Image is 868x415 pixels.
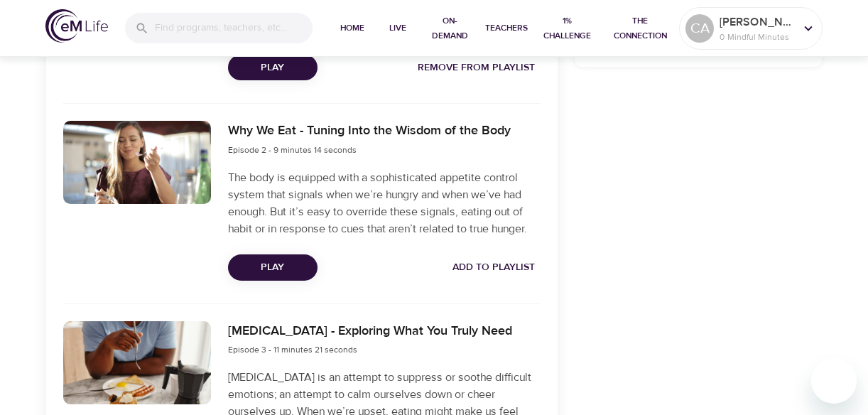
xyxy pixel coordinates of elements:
div: CA [685,14,714,43]
button: Add to Playlist [447,254,541,281]
p: 0 Mindful Minutes [720,31,795,43]
span: Teachers [485,21,528,36]
span: Episode 3 - 11 minutes 21 seconds [228,344,357,355]
span: Episode 2 - 9 minutes 14 seconds [228,144,357,156]
span: Live [381,21,415,36]
span: The Connection [607,14,673,43]
span: 1% Challenge [539,14,595,43]
span: On-Demand [426,14,474,43]
input: Find programs, teachers, etc... [155,13,313,43]
button: Play [228,254,318,281]
img: logo [45,9,108,43]
span: Home [335,21,369,36]
p: [PERSON_NAME] [720,14,795,31]
button: Remove from Playlist [412,55,541,81]
h6: Why We Eat - Tuning Into the Wisdom of the Body [228,121,511,141]
p: The body is equipped with a sophisticated appetite control system that signals when we’re hungry ... [228,169,541,237]
h6: [MEDICAL_DATA] - Exploring What You Truly Need [228,321,512,342]
span: Play [239,259,306,276]
span: Remove from Playlist [418,59,535,77]
span: Add to Playlist [452,259,535,276]
button: Play [228,55,318,81]
iframe: Button to launch messaging window [811,358,857,404]
span: Play [239,59,306,77]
